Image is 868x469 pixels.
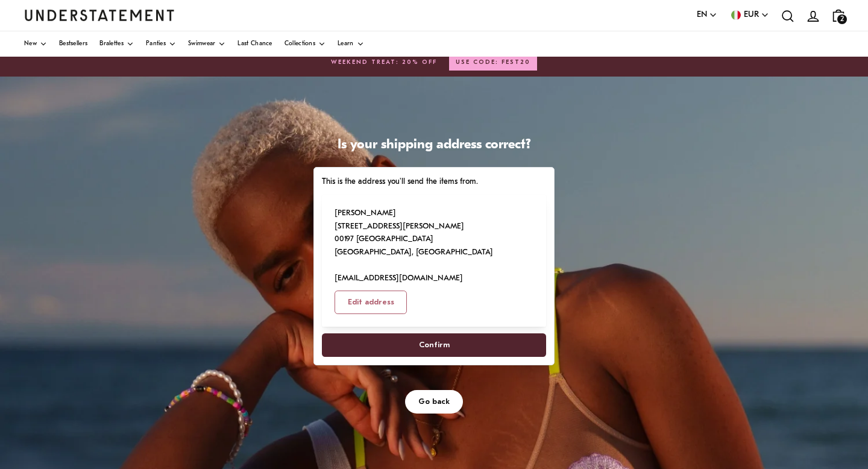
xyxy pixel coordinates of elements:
[338,41,354,47] span: Learn
[697,8,717,22] button: EN
[418,391,450,413] span: Go back
[24,55,844,71] a: WEEKEND TREAT: 20% OFFUSE CODE: FEST20
[449,55,537,71] button: USE CODE: FEST20
[24,31,47,57] a: New
[59,31,87,57] a: Bestsellers
[24,10,175,20] a: Understatement Homepage
[99,41,124,47] span: Bralettes
[826,3,851,28] a: 2
[322,175,546,188] p: This is the address you'll send the items from.
[237,41,272,47] span: Last Chance
[24,41,37,47] span: New
[331,58,437,68] span: WEEKEND TREAT: 20% OFF
[285,31,325,57] a: Collections
[313,137,555,154] h1: Is your shipping address correct?
[419,334,450,356] span: Confirm
[322,333,546,357] button: Confirm
[146,41,166,47] span: Panties
[237,31,272,57] a: Last Chance
[59,41,87,47] span: Bestsellers
[405,390,463,414] button: Go back
[744,8,759,22] span: EUR
[146,31,176,57] a: Panties
[335,207,493,285] p: [PERSON_NAME] [STREET_ADDRESS][PERSON_NAME] 00197 [GEOGRAPHIC_DATA] [GEOGRAPHIC_DATA], [GEOGRAPHI...
[729,8,769,22] button: EUR
[837,14,847,24] span: 2
[99,31,134,57] a: Bralettes
[335,291,407,314] button: Edit address
[188,31,225,57] a: Swimwear
[348,291,394,313] span: Edit address
[338,31,364,57] a: Learn
[188,41,215,47] span: Swimwear
[285,41,315,47] span: Collections
[697,8,707,22] span: EN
